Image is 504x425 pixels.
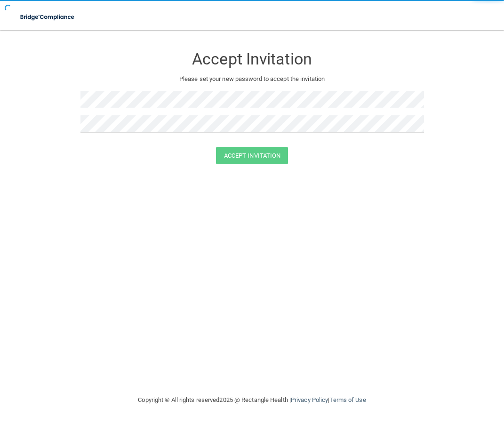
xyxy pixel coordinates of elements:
button: Accept Invitation [216,147,288,164]
a: Terms of Use [329,396,366,403]
h3: Accept Invitation [80,50,424,68]
a: Privacy Policy [291,396,328,403]
p: Please set your new password to accept the invitation [88,73,417,85]
div: Copyright © All rights reserved 2025 @ Rectangle Health | | [80,385,424,415]
img: bridge_compliance_login_screen.278c3ca4.svg [14,8,81,27]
